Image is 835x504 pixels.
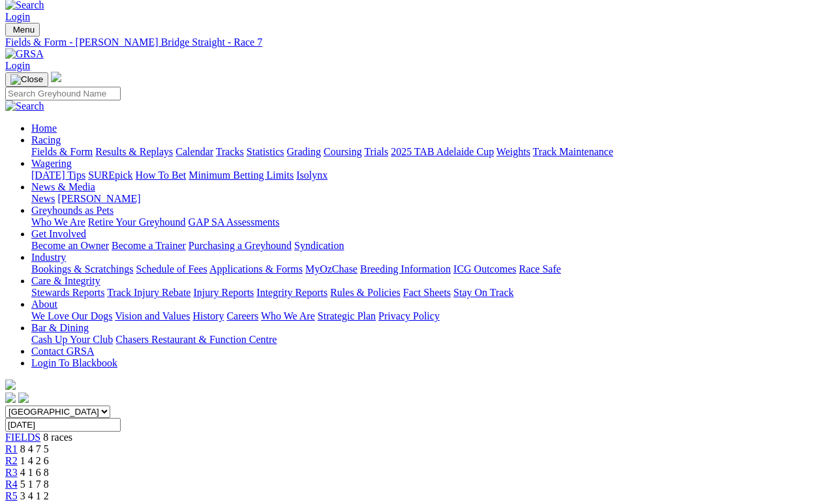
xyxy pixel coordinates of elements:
a: Statistics [247,146,284,157]
a: Greyhounds as Pets [31,205,114,216]
a: Weights [496,146,530,157]
a: Applications & Forms [209,263,303,274]
a: [DATE] Tips [31,170,85,181]
a: Get Involved [31,228,86,239]
div: Racing [31,146,830,158]
img: Close [10,74,43,85]
span: 3 4 1 2 [20,490,49,501]
a: Privacy Policy [378,310,440,321]
img: logo-grsa-white.png [5,379,16,390]
a: Trials [364,146,388,157]
a: [PERSON_NAME] [57,193,140,204]
a: Syndication [294,240,344,251]
a: Chasers Restaurant & Function Centre [115,334,277,345]
a: R2 [5,455,18,466]
a: SUREpick [88,170,132,181]
span: R4 [5,479,18,490]
a: News [31,193,55,204]
a: Isolynx [296,170,327,181]
div: Care & Integrity [31,287,830,299]
a: Industry [31,252,66,263]
a: Become a Trainer [112,240,186,251]
a: Bar & Dining [31,322,89,333]
span: 1 4 2 6 [20,455,49,466]
a: Schedule of Fees [136,263,207,274]
a: Coursing [324,146,362,157]
div: About [31,310,830,322]
a: Track Injury Rebate [107,287,190,298]
a: ICG Outcomes [453,263,516,274]
a: FIELDS [5,432,40,443]
input: Search [5,87,121,100]
a: News & Media [31,181,95,192]
a: Login To Blackbook [31,357,117,368]
a: Who We Are [261,310,315,321]
a: MyOzChase [305,263,357,274]
a: Stay On Track [453,287,513,298]
a: Breeding Information [360,263,451,274]
a: Fields & Form - [PERSON_NAME] Bridge Straight - Race 7 [5,37,830,48]
a: Bookings & Scratchings [31,263,133,274]
a: Stewards Reports [31,287,104,298]
span: 8 races [43,432,72,443]
span: 4 1 6 8 [20,467,49,478]
a: About [31,299,57,310]
a: Fact Sheets [403,287,451,298]
a: Become an Owner [31,240,109,251]
img: Search [5,100,44,112]
div: Wagering [31,170,830,181]
a: Tracks [216,146,244,157]
a: Fields & Form [31,146,93,157]
a: R1 [5,443,18,454]
input: Select date [5,418,121,432]
img: logo-grsa-white.png [51,72,61,82]
a: Minimum Betting Limits [189,170,294,181]
a: Rules & Policies [330,287,401,298]
a: Strategic Plan [318,310,376,321]
img: twitter.svg [18,393,29,403]
span: 8 4 7 5 [20,443,49,454]
div: Industry [31,263,830,275]
a: We Love Our Dogs [31,310,112,321]
a: R5 [5,490,18,501]
a: R3 [5,467,18,478]
div: Greyhounds as Pets [31,216,830,228]
a: Cash Up Your Club [31,334,113,345]
div: Bar & Dining [31,334,830,346]
a: Vision and Values [115,310,190,321]
a: Careers [226,310,258,321]
a: Calendar [175,146,213,157]
a: Login [5,60,30,71]
a: 2025 TAB Adelaide Cup [391,146,494,157]
div: Get Involved [31,240,830,252]
a: Race Safe [519,263,560,274]
a: Racing [31,134,61,145]
a: Retire Your Greyhound [88,216,186,228]
a: Contact GRSA [31,346,94,357]
a: Home [31,123,57,134]
img: GRSA [5,48,44,60]
a: Who We Are [31,216,85,228]
span: Menu [13,25,35,35]
div: News & Media [31,193,830,205]
a: Wagering [31,158,72,169]
a: History [192,310,224,321]
a: Track Maintenance [533,146,613,157]
a: How To Bet [136,170,187,181]
a: Login [5,11,30,22]
a: Care & Integrity [31,275,100,286]
a: Integrity Reports [256,287,327,298]
button: Toggle navigation [5,23,40,37]
a: Results & Replays [95,146,173,157]
a: Purchasing a Greyhound [189,240,292,251]
span: 5 1 7 8 [20,479,49,490]
a: Grading [287,146,321,157]
a: Injury Reports [193,287,254,298]
a: GAP SA Assessments [189,216,280,228]
img: facebook.svg [5,393,16,403]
